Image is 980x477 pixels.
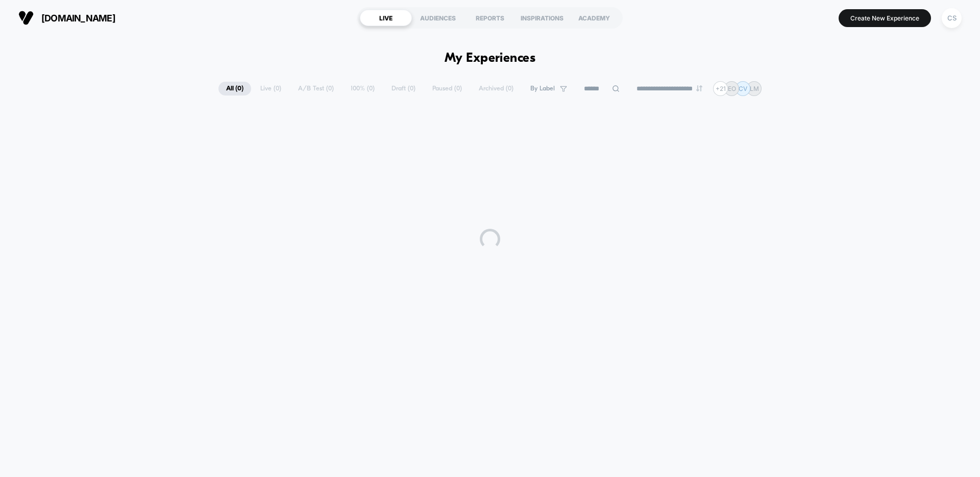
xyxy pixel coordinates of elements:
img: Visually logo [18,10,34,26]
div: CS [942,8,962,28]
img: end [696,85,702,91]
div: INSPIRATIONS [516,10,568,26]
span: By Label [530,85,555,92]
p: LM [750,85,759,92]
p: EO [728,85,736,92]
div: ACADEMY [568,10,620,26]
p: CV [739,85,747,92]
span: [DOMAIN_NAME] [41,13,115,23]
div: + 21 [713,81,728,96]
div: AUDIENCES [412,10,464,26]
button: [DOMAIN_NAME] [15,10,118,26]
button: CS [939,8,965,29]
div: LIVE [360,10,412,26]
div: REPORTS [464,10,516,26]
h1: My Experiences [445,51,536,66]
button: Create New Experience [839,9,931,27]
span: All ( 0 ) [218,82,251,96]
